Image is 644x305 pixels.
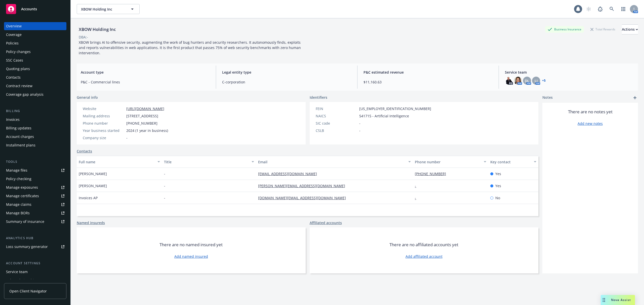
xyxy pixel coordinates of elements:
a: Named insureds [77,220,105,225]
span: 2024 (1 year in business) [126,128,168,133]
div: FEIN [316,106,357,111]
a: Invoices [4,116,66,124]
div: DBA: - [79,34,88,40]
div: Website [83,106,124,111]
span: No [495,195,500,200]
div: Loss summary generator [6,243,48,251]
span: - [359,128,360,133]
span: There are no affiliated accounts yet [389,242,458,248]
div: Billing updates [6,124,31,132]
span: [PERSON_NAME] [79,183,107,188]
a: Add named insured [174,254,208,259]
span: [PERSON_NAME] [79,171,107,176]
div: Business Insurance [545,26,584,32]
a: Manage BORs [4,209,66,217]
a: Service team [4,268,66,276]
div: Tools [4,159,66,164]
a: SSC Cases [4,56,66,64]
span: XBOW Holding Inc [81,7,125,12]
div: Contacts [6,73,21,81]
a: Policies [4,39,66,47]
div: Phone number [415,159,480,165]
span: XBOW brings AI to offensive security, augmenting the work of bug hunters and security researchers... [79,40,302,55]
span: Nova Assist [611,298,631,302]
a: Contract review [4,82,66,90]
a: Add new notes [578,121,603,126]
div: CSLB [316,128,357,133]
div: Phone number [83,121,124,126]
span: 541715 - Artificial Intelligence [359,113,409,119]
div: Key contact [490,159,531,165]
span: - [126,135,128,140]
button: Title [162,156,256,168]
a: Manage exposures [4,183,66,191]
button: Email [256,156,413,168]
a: Overview [4,22,66,30]
a: [URL][DOMAIN_NAME] [126,106,164,111]
a: Summary of insurance [4,218,66,226]
span: Service team [505,70,634,75]
div: Service team [6,268,28,276]
div: Drag to move [601,295,607,305]
div: Manage claims [6,200,31,209]
div: Manage certificates [6,192,39,200]
a: Manage claims [4,200,66,209]
div: Summary of insurance [6,218,44,226]
span: There are no named insured yet [159,242,223,248]
button: Phone number [413,156,488,168]
span: Notes [542,95,553,101]
a: [EMAIL_ADDRESS][DOMAIN_NAME] [258,171,321,176]
span: - [164,195,165,200]
button: Full name [77,156,162,168]
span: Identifiers [310,95,327,100]
a: Contacts [4,73,66,81]
a: Manage files [4,166,66,174]
div: Actions [622,25,638,34]
a: Sales relationships [4,276,66,284]
span: - [164,171,165,176]
div: SSC Cases [6,56,23,64]
div: Policies [6,39,19,47]
div: Manage files [6,166,27,174]
span: [PHONE_NUMBER] [126,121,157,126]
div: Account charges [6,133,34,141]
a: - [415,195,420,200]
span: There are no notes yet [568,109,613,115]
span: P&C - Commercial lines [81,79,210,85]
div: Analytics hub [4,236,66,241]
a: Coverage gap analysis [4,90,66,98]
div: Coverage [6,31,22,39]
span: C-corporation [222,79,351,85]
div: Total Rewards [588,26,618,32]
span: $11,160.63 [364,79,493,85]
img: photo [514,77,522,85]
span: DL [525,78,529,83]
a: Accounts [4,2,66,16]
div: Title [164,159,249,165]
div: SIC code [316,121,357,126]
a: Contacts [77,148,92,154]
div: XBOW Holding Inc [77,26,118,33]
div: NAICS [316,113,357,119]
span: LI [535,78,538,83]
span: Accounts [21,7,37,11]
button: Key contact [488,156,538,168]
div: Company size [83,135,124,140]
div: Coverage gap analysis [6,90,44,98]
a: [PHONE_NUMBER] [415,171,450,176]
span: Yes [495,171,501,176]
div: Policy checking [6,175,31,183]
a: Report a Bug [595,4,605,14]
a: Billing updates [4,124,66,132]
span: Account type [81,70,210,75]
a: Quoting plans [4,65,66,73]
div: Billing [4,109,66,114]
a: Loss summary generator [4,243,66,251]
div: Email [258,159,405,165]
div: Manage BORs [6,209,30,217]
a: Search [607,4,617,14]
a: Coverage [4,31,66,39]
div: Quoting plans [6,65,30,73]
a: +5 [542,79,546,82]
